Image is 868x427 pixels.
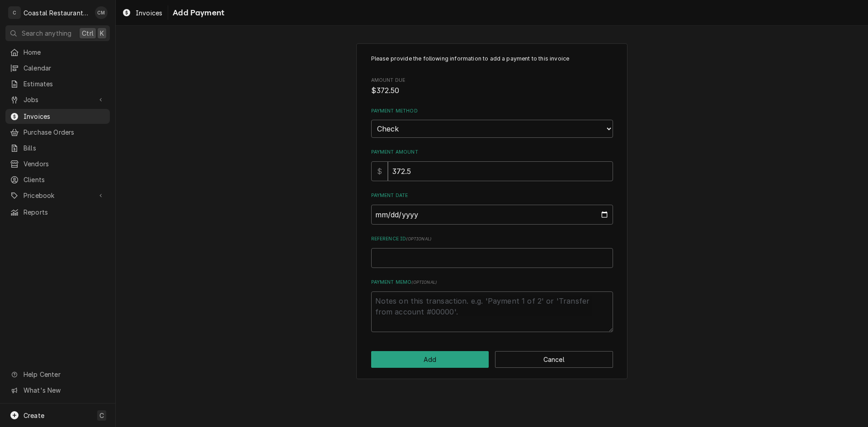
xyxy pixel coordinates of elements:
[24,63,105,73] span: Calendar
[24,207,105,217] span: Reports
[371,149,613,156] label: Payment Amount
[24,175,105,184] span: Clients
[95,6,108,19] div: Chad McMaster's Avatar
[371,85,613,96] span: Amount Due
[5,141,110,155] a: Bills
[371,235,613,243] label: Reference ID
[371,77,613,84] span: Amount Due
[5,383,110,398] a: Go to What's New
[5,45,110,60] a: Home
[24,412,44,419] span: Create
[371,108,613,115] label: Payment Method
[24,370,104,379] span: Help Center
[371,205,613,225] input: yyyy-mm-dd
[5,367,110,382] a: Go to Help Center
[5,125,110,140] a: Purchase Orders
[371,351,489,368] button: Add
[136,8,162,18] span: Invoices
[5,172,110,187] a: Clients
[118,5,166,20] a: Invoices
[99,411,104,420] span: C
[371,279,613,286] label: Payment Memo
[371,351,613,368] div: Button Group
[371,108,613,138] div: Payment Method
[5,25,110,41] button: Search anythingCtrlK
[495,351,613,368] button: Cancel
[406,236,431,241] span: ( optional )
[5,92,110,107] a: Go to Jobs
[371,279,613,332] div: Payment Memo
[371,192,613,224] div: Payment Date
[371,161,388,181] div: $
[5,156,110,171] a: Vendors
[24,112,105,121] span: Invoices
[8,6,21,19] div: C
[24,79,105,89] span: Estimates
[24,8,90,18] div: Coastal Restaurant Repair
[5,188,110,203] a: Go to Pricebook
[5,205,110,220] a: Reports
[371,235,613,267] div: Reference ID
[5,61,110,75] a: Calendar
[371,149,613,181] div: Payment Amount
[371,77,613,96] div: Amount Due
[5,109,110,124] a: Invoices
[371,192,613,199] label: Payment Date
[24,47,105,57] span: Home
[411,280,437,285] span: ( optional )
[170,7,224,19] span: Add Payment
[24,191,92,200] span: Pricebook
[356,43,627,380] div: Invoice Payment Create/Update
[371,351,613,368] div: Button Group Row
[22,28,71,38] span: Search anything
[100,28,104,38] span: K
[371,55,613,63] p: Please provide the following information to add a payment to this invoice
[24,95,92,104] span: Jobs
[82,28,94,38] span: Ctrl
[24,127,105,137] span: Purchase Orders
[24,143,105,153] span: Bills
[24,159,105,169] span: Vendors
[24,385,104,395] span: What's New
[95,6,108,19] div: CM
[5,76,110,91] a: Estimates
[371,55,613,332] div: Invoice Payment Create/Update Form
[371,86,400,95] span: $372.50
